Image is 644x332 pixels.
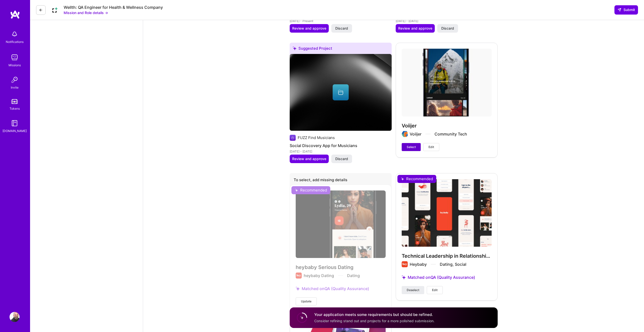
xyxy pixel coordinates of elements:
[39,8,43,12] i: icon LeftArrowDark
[290,142,392,149] h4: Social Discovery App for Musicians
[11,85,19,90] div: Invite
[407,145,416,149] span: Select
[296,297,317,305] button: Update
[290,54,392,130] img: cover
[301,299,311,304] span: Update
[290,149,392,154] div: [DATE] - [DATE]
[428,145,434,149] span: Edit
[10,52,20,62] img: teamwork
[331,24,352,33] button: Discard
[314,312,435,317] h4: Your application meets some requirements but should be refined.
[293,46,296,50] i: icon SuggestedTeams
[441,26,454,31] span: Discard
[10,29,20,39] img: bell
[290,155,329,163] button: Review and approve
[617,7,635,12] span: Submit
[298,135,335,140] div: FUZZ Find Musicians
[64,5,163,10] div: Wellth: QA Engineer for Health & Wellness Company
[331,155,352,163] button: Discard
[290,24,329,33] button: Review and approve
[3,128,27,134] div: [DOMAIN_NAME]
[423,143,439,151] button: Edit
[398,26,432,31] span: Review and approve
[292,26,326,31] span: Review and approve
[290,173,392,188] div: To select, add missing details
[12,99,18,104] img: tokens
[437,24,458,33] button: Discard
[427,286,443,294] button: Edit
[64,10,108,15] button: Mission and Role details →
[290,18,392,24] div: [DATE] - Present
[396,18,498,24] div: [DATE] - [DATE]
[402,286,424,294] button: Deselect
[407,288,419,292] span: Deselect
[614,5,638,14] button: Submit
[617,8,621,12] i: icon SendLight
[50,5,60,15] img: Company Logo
[396,24,435,33] button: Review and approve
[9,62,21,68] div: Missions
[335,26,348,31] span: Discard
[6,39,24,44] div: Notifications
[290,43,392,56] div: Suggested Project
[8,312,21,322] a: User Avatar
[10,75,20,85] img: Invite
[292,156,326,161] span: Review and approve
[290,135,296,141] img: Company logo
[402,143,421,151] button: Select
[314,319,435,323] span: Consider refining stand out and projects for a more polished submission.
[432,288,438,292] span: Edit
[10,10,20,19] img: logo
[10,106,20,111] div: Tokens
[10,118,20,128] img: guide book
[10,312,20,322] img: User Avatar
[335,156,348,161] span: Discard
